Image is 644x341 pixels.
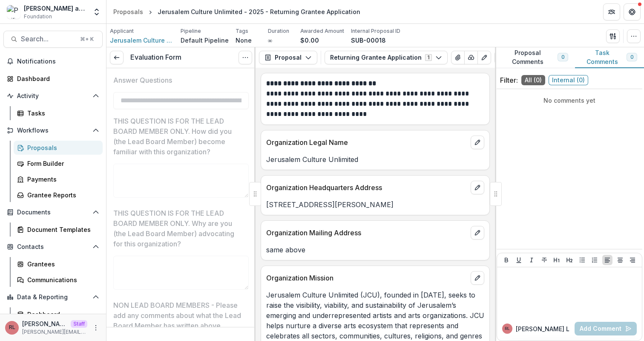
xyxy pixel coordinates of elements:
[300,27,344,35] p: Awarded Amount
[17,209,89,216] span: Documents
[259,51,317,64] button: Proposal
[505,327,510,331] div: Ruthwick LOI
[14,307,103,321] a: Dashboard
[589,255,600,265] button: Ordered List
[113,7,143,16] div: Proposals
[27,159,96,168] div: Form Builder
[471,136,484,149] button: edit
[3,205,103,219] button: Open Documents
[3,124,103,137] button: Open Workflows
[21,35,75,43] span: Search...
[27,143,96,152] div: Proposals
[27,191,96,199] div: Grantee Reports
[14,223,103,237] a: Document Templates
[268,36,272,45] p: ∞
[561,54,564,60] span: 0
[27,310,96,319] div: Dashboard
[14,188,103,202] a: Grantee Reports
[113,300,244,331] p: NON LEAD BOARD MEMBERS - Please add any comments about what the Lead Board Member has written above.
[351,36,386,45] p: SUB-00018
[627,255,638,265] button: Align Right
[27,175,96,184] div: Payments
[575,322,637,335] button: Add Comment
[602,255,612,265] button: Align Left
[22,328,87,336] p: [PERSON_NAME][EMAIL_ADDRESS][DOMAIN_NAME]
[113,208,244,249] p: THIS QUESTION IS FOR THE LEAD BOARD MEMBER ONLY. Why are you (the Lead Board Member) advocating f...
[9,325,15,330] div: Ruthwick LOI
[266,245,484,255] p: same above
[17,92,89,100] span: Activity
[494,51,508,64] button: Plaintext view
[113,75,172,85] p: Answer Questions
[27,109,96,118] div: Tasks
[564,255,575,265] button: Heading 2
[239,51,252,64] button: Options
[575,47,644,68] button: Task Comments
[181,36,229,45] p: Default Pipeline
[91,3,103,20] button: Open entity switcher
[27,260,96,269] div: Grantees
[3,240,103,254] button: Open Contacts
[3,89,103,103] button: Open Activity
[22,319,67,328] p: [PERSON_NAME]
[266,199,484,210] p: [STREET_ADDRESS][PERSON_NAME]
[477,51,491,64] button: Edit as form
[110,6,147,18] a: Proposals
[14,273,103,287] a: Communications
[24,13,52,20] span: Foundation
[236,27,248,35] p: Tags
[3,290,103,304] button: Open Data & Reporting
[521,75,545,85] span: All ( 0 )
[110,36,174,45] a: Jerusalem Culture Unlimited
[471,181,484,194] button: edit
[471,271,484,285] button: edit
[78,35,95,44] div: ⌘ + K
[549,75,588,85] span: Internal ( 0 )
[3,31,103,48] button: Search...
[516,324,569,333] p: [PERSON_NAME] L
[539,255,549,265] button: Strike
[17,243,89,251] span: Contacts
[266,137,467,147] p: Organization Legal Name
[526,255,537,265] button: Italicize
[624,3,641,20] button: Get Help
[266,273,467,283] p: Organization Mission
[3,72,103,86] a: Dashboard
[495,47,575,68] button: Proposal Comments
[266,182,467,193] p: Organization Headquarters Address
[603,3,620,20] button: Partners
[7,5,20,19] img: Philip and Muriel Berman Foundation
[27,225,96,234] div: Document Templates
[17,127,89,134] span: Workflows
[71,320,87,328] p: Staff
[500,75,518,85] p: Filter:
[501,255,512,265] button: Bold
[266,228,467,238] p: Organization Mailing Address
[91,323,101,333] button: More
[14,141,103,155] a: Proposals
[266,154,484,165] p: Jerusalem Culture Unlimited
[17,58,99,65] span: Notifications
[14,156,103,170] a: Form Builder
[181,27,201,35] p: Pipeline
[471,226,484,240] button: edit
[3,55,103,68] button: Notifications
[130,53,181,61] h3: Evaluation Form
[615,255,625,265] button: Align Center
[351,27,400,35] p: Internal Proposal ID
[14,172,103,186] a: Payments
[110,27,134,35] p: Applicant
[630,54,633,60] span: 0
[14,257,103,271] a: Grantees
[500,96,639,105] p: No comments yet
[451,51,465,64] button: View Attached Files
[325,51,448,64] button: Returning Grantee Application1
[236,36,252,45] p: None
[17,294,89,301] span: Data & Reporting
[110,6,364,18] nav: breadcrumb
[113,116,244,157] p: THIS QUESTION IS FOR THE LEAD BOARD MEMBER ONLY. How did you (the Lead Board Member) become famil...
[552,255,562,265] button: Heading 1
[300,36,319,45] p: $0.00
[24,4,87,13] div: [PERSON_NAME] and [PERSON_NAME] Foundation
